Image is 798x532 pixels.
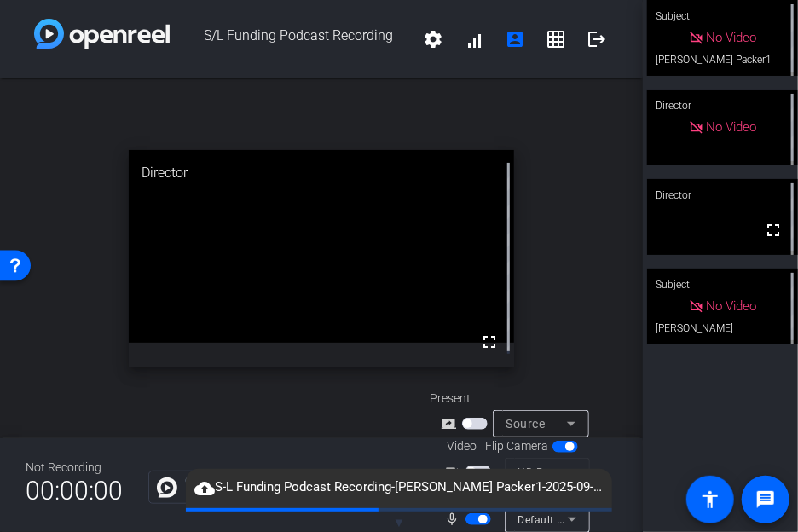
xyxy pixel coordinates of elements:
span: 00:00:00 [26,470,123,512]
mat-icon: account_box [505,29,525,49]
img: Chat Icon [157,477,177,498]
mat-icon: settings [423,29,443,49]
mat-icon: cloud_upload [194,478,215,499]
mat-icon: fullscreen [763,220,784,240]
div: Director [647,90,798,122]
div: Not Recording [26,459,123,477]
mat-icon: screen_share_outline [442,413,462,434]
span: ▼ [393,515,406,530]
button: signal_cellular_alt [454,19,494,60]
p: Everyone [185,488,254,498]
span: No Video [707,119,757,135]
span: S/L Funding Podcast Recording [170,19,413,60]
mat-icon: accessibility [700,489,720,510]
mat-icon: fullscreen [479,332,500,352]
span: Flip Camera [485,437,548,455]
img: white-gradient.svg [34,19,170,49]
mat-icon: mic_none [445,509,465,529]
div: Director [129,150,514,196]
mat-icon: logout [587,29,607,49]
div: Present [430,390,600,408]
span: No Video [707,30,757,45]
mat-icon: videocam_outline [445,461,465,482]
span: S-L Funding Podcast Recording-[PERSON_NAME] Packer1-2025-09-18-15-17-40-742-1.webm [186,477,612,498]
div: Subject [647,269,798,301]
mat-icon: message [755,489,776,510]
span: No Video [707,298,757,314]
div: Director [647,179,798,211]
span: Video [447,437,477,455]
p: Group [185,477,254,485]
span: Source [506,417,546,431]
mat-icon: grid_on [546,29,566,49]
